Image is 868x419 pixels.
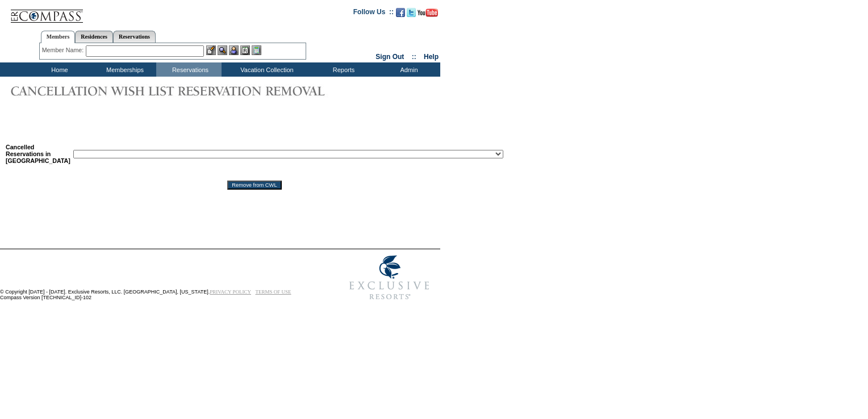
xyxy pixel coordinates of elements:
[407,8,416,17] img: Follow us on Twitter
[396,8,405,17] img: Become our fan on Facebook
[353,7,394,20] td: Follow Us ::
[252,45,261,55] img: b_calculator.gif
[310,62,375,77] td: Reports
[339,249,440,306] img: Exclusive Resorts
[396,11,405,18] a: Become our fan on Facebook
[156,62,222,77] td: Reservations
[222,62,310,77] td: Vacation Collection
[41,31,76,43] a: Members
[375,53,404,61] a: Sign Out
[113,31,156,43] a: Reservations
[218,45,227,55] img: View
[418,9,438,17] img: Subscribe to our YouTube Channel
[206,45,216,55] img: b_edit.gif
[26,62,91,77] td: Home
[240,45,250,55] img: Reservations
[412,53,416,61] span: ::
[210,289,251,295] a: PRIVACY POLICY
[424,53,439,61] a: Help
[256,289,291,295] a: TERMS OF USE
[75,31,113,43] a: Residences
[6,144,70,164] b: Cancelled Reservations in [GEOGRAPHIC_DATA]
[229,45,239,55] img: Impersonate
[6,79,347,102] img: Cancellation Wish List Reservation Removal
[227,181,281,190] input: Remove from CWL
[42,45,86,55] div: Member Name:
[418,11,438,18] a: Subscribe to our YouTube Channel
[91,62,156,77] td: Memberships
[407,11,416,18] a: Follow us on Twitter
[375,62,440,77] td: Admin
